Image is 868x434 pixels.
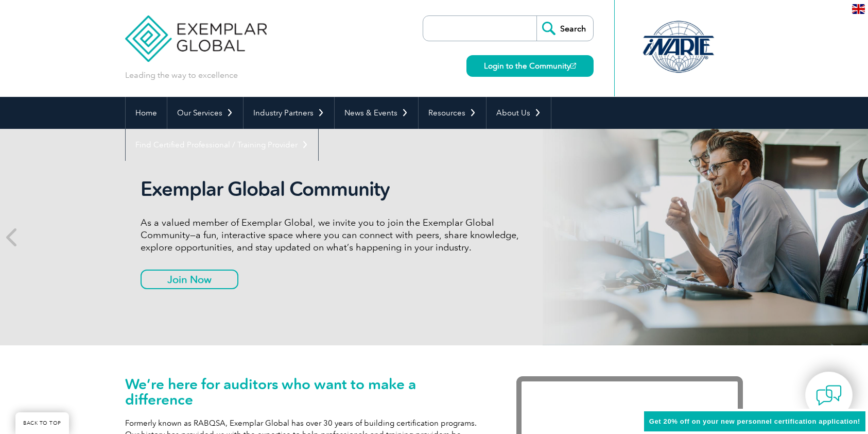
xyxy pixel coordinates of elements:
p: Leading the way to excellence [125,70,238,81]
p: As a valued member of Exemplar Global, we invite you to join the Exemplar Global Community—a fun,... [141,216,527,254]
a: Our Services [167,97,243,129]
span: Get 20% off on your new personnel certification application! [649,418,860,425]
img: contact-chat.png [816,382,842,408]
h1: We’re here for auditors who want to make a difference [125,376,485,407]
a: Join Now [141,270,238,289]
a: Home [126,97,167,129]
img: en [852,4,865,14]
input: Search [536,16,593,41]
a: About Us [487,97,551,129]
a: News & Events [335,97,418,129]
a: Login to the Community [466,55,594,77]
a: Find Certified Professional / Training Provider [126,129,318,161]
h2: Exemplar Global Community [141,177,527,201]
a: Resources [419,97,486,129]
a: Industry Partners [244,97,334,129]
img: open_square.png [570,63,576,69]
a: BACK TO TOP [15,412,69,434]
